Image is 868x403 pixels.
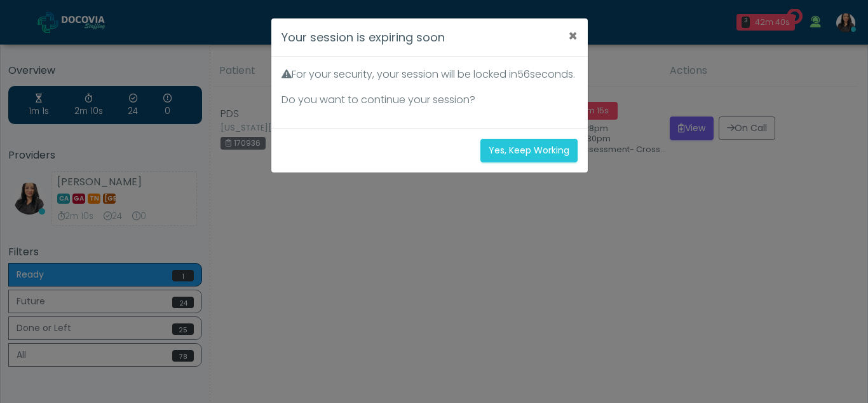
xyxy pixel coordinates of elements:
span: 56 [517,67,530,81]
h4: Your session is expiring soon [281,29,445,46]
button: × [558,18,588,54]
p: Do you want to continue your session? [281,92,578,108]
button: Yes, Keep Working [480,139,578,162]
p: For your security, your session will be locked in seconds. [281,67,578,82]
